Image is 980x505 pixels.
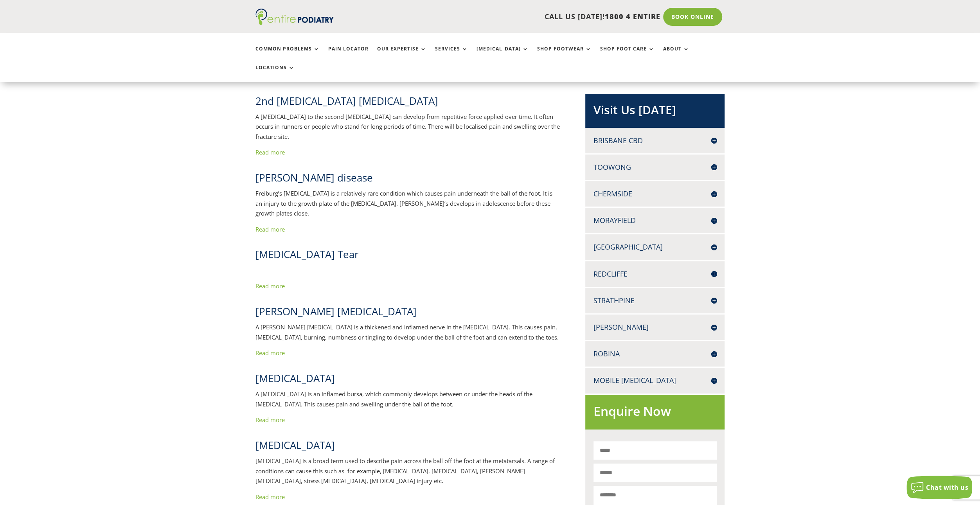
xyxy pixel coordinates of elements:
[663,46,689,63] a: About
[255,65,295,82] a: Locations
[255,94,438,108] span: 2nd [MEDICAL_DATA] [MEDICAL_DATA]
[255,247,359,261] span: [MEDICAL_DATA] Tear
[600,46,655,63] a: Shop Foot Care
[435,46,468,63] a: Services
[593,242,717,252] h4: [GEOGRAPHIC_DATA]
[328,46,369,63] a: Pain Locator
[663,8,722,26] a: Book Online
[593,296,717,306] h4: Strathpine
[593,162,717,172] h4: Toowong
[926,483,968,492] span: Chat with us
[255,493,285,501] a: Read more
[255,349,285,357] a: Read more
[255,304,417,318] span: [PERSON_NAME] [MEDICAL_DATA]
[906,476,972,499] button: Chat with us
[593,269,717,279] h4: Redcliffe
[377,46,426,63] a: Our Expertise
[593,136,717,146] h4: Brisbane CBD
[255,113,560,140] span: A [MEDICAL_DATA] to the second [MEDICAL_DATA] can develop from repetitive force applied over time...
[255,9,334,25] img: logo (1)
[255,225,285,233] a: Read more
[255,46,320,63] a: Common Problems
[593,403,717,424] h2: Enquire Now
[593,349,717,359] h4: Robina
[255,416,285,424] a: Read more
[255,148,285,156] a: Read more
[364,12,660,22] p: CALL US [DATE]!
[477,46,529,63] a: [MEDICAL_DATA]
[255,438,335,452] span: [MEDICAL_DATA]
[255,390,532,408] span: A [MEDICAL_DATA] is an inflamed bursa, which commonly develops between or under the heads of the ...
[255,19,334,27] a: Entire Podiatry
[255,171,373,185] span: [PERSON_NAME] disease
[605,12,660,21] span: 1800 4 ENTIRE
[255,323,559,341] span: A [PERSON_NAME] [MEDICAL_DATA] is a thickened and inflamed nerve in the [MEDICAL_DATA]. This caus...
[255,189,560,225] p: Freiburg’s [MEDICAL_DATA] is a relatively rare condition which causes pain underneath the ball of...
[593,189,717,199] h4: Chermside
[593,102,717,122] h2: Visit Us [DATE]
[593,376,717,385] h4: Mobile [MEDICAL_DATA]
[537,46,592,63] a: Shop Footwear
[255,282,285,290] a: Read more
[593,216,717,225] h4: Morayfield
[593,322,717,332] h4: [PERSON_NAME]
[255,371,335,385] span: [MEDICAL_DATA]
[255,457,555,485] span: [MEDICAL_DATA] is a broad term used to describe pain across the ball off the foot at the metatars...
